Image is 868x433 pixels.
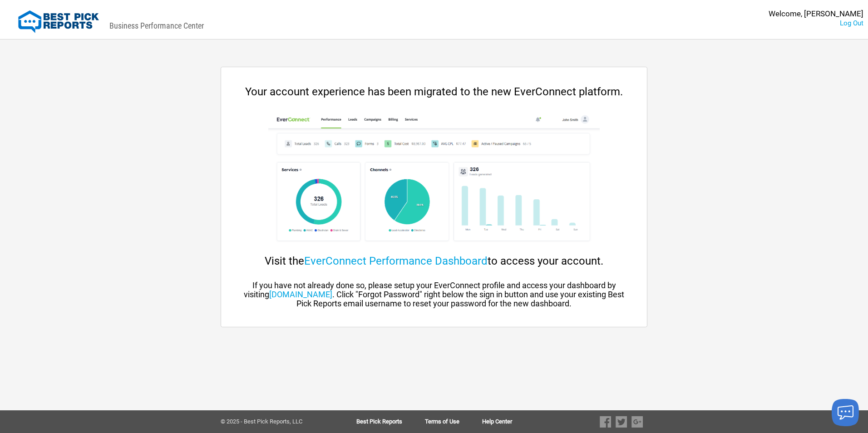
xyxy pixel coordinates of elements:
a: Log Out [840,19,863,27]
div: If you have not already done so, please setup your EverConnect profile and access your dashboard ... [239,281,629,308]
div: Visit the to access your account. [239,255,629,267]
a: EverConnect Performance Dashboard [304,255,488,267]
div: © 2025 - Best Pick Reports, LLC [221,418,327,425]
a: Help Center [482,418,512,425]
button: Launch chat [832,399,859,426]
a: [DOMAIN_NAME] [269,290,332,299]
div: Welcome, [PERSON_NAME] [769,9,863,19]
a: Best Pick Reports [356,418,425,425]
a: Terms of Use [425,418,482,425]
img: cp-dashboard.png [268,112,599,248]
div: Your account experience has been migrated to the new EverConnect platform. [239,85,629,98]
img: Best Pick Reports Logo [18,10,99,33]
